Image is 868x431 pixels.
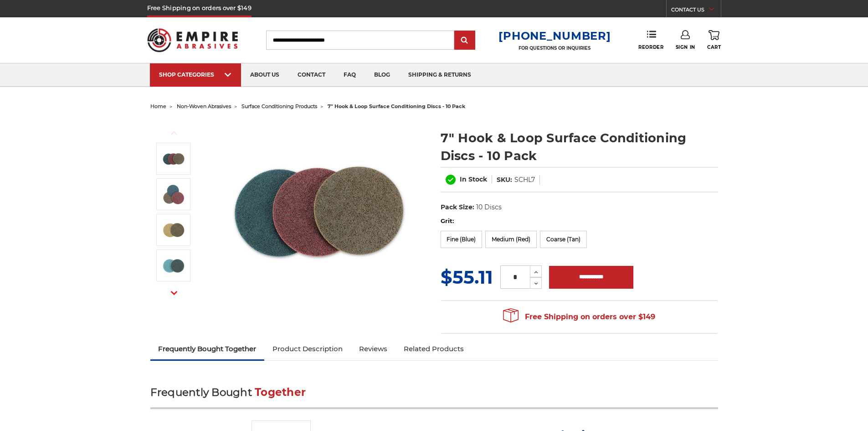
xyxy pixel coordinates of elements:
[395,339,472,359] a: Related Products
[707,44,721,50] span: Cart
[334,63,365,87] a: faq
[441,266,493,288] span: $55.11
[162,218,185,241] img: tan - coarse surface conditioning hook and loop disc
[162,183,185,206] img: 7 inch non woven scotchbrite discs
[707,30,721,50] a: Cart
[150,386,252,399] span: Frequently Bought
[163,123,185,143] button: Previous
[328,103,465,109] span: 7" hook & loop surface conditioning discs - 10 pack
[351,339,395,359] a: Reviews
[264,339,351,359] a: Product Description
[228,119,411,302] img: 7 inch surface conditioning discs
[241,103,317,109] a: surface conditioning products
[503,308,655,326] span: Free Shipping on orders over $149
[498,29,611,42] a: [PHONE_NUMBER]
[399,63,480,87] a: shipping & returns
[456,31,474,50] input: Submit
[441,129,718,165] h1: 7" Hook & Loop Surface Conditioning Discs - 10 Pack
[497,175,512,185] dt: SKU:
[162,147,185,170] img: 7 inch surface conditioning discs
[498,45,611,51] p: FOR QUESTIONS OR INQUIRIES
[163,283,185,303] button: Next
[177,103,231,109] a: non-woven abrasives
[514,175,535,185] dd: SCHL7
[476,203,502,212] dd: 10 Discs
[441,203,474,212] dt: Pack Size:
[162,254,185,277] img: blue - fine surface conditioning hook and loop disc
[288,63,334,87] a: contact
[150,339,265,359] a: Frequently Bought Together
[638,30,663,50] a: Reorder
[676,44,695,50] span: Sign In
[150,103,166,109] a: home
[159,71,232,78] div: SHOP CATEGORIES
[255,386,306,399] span: Together
[460,175,487,183] span: In Stock
[365,63,399,87] a: blog
[671,5,721,17] a: CONTACT US
[638,44,663,50] span: Reorder
[147,22,238,58] img: Empire Abrasives
[241,63,288,87] a: about us
[441,217,718,226] label: Grit:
